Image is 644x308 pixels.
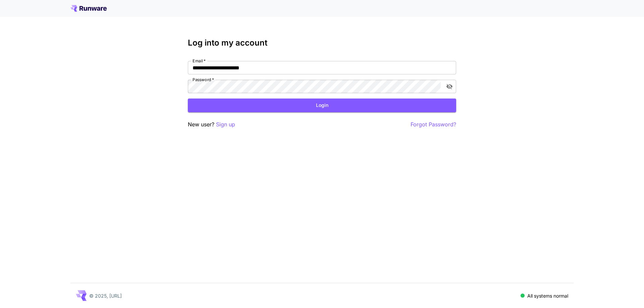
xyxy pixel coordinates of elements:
[188,38,456,48] h3: Log into my account
[216,120,235,129] button: Sign up
[193,58,206,64] label: Email
[443,80,455,93] button: toggle password visibility
[193,77,214,82] label: Password
[188,99,456,112] button: Login
[527,292,568,299] p: All systems normal
[188,120,235,129] p: New user?
[411,120,456,129] button: Forgot Password?
[89,292,122,299] p: © 2025, [URL]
